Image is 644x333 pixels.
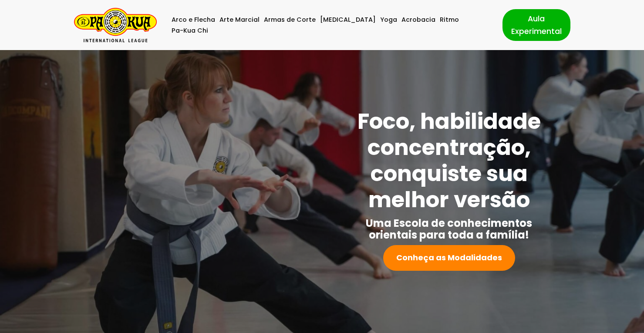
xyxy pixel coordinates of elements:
div: Menu primário [170,14,489,36]
a: Ritmo [440,14,459,25]
a: Pa-Kua Chi [172,25,208,36]
a: Yoga [380,14,397,25]
a: Conheça as Modalidades [383,245,515,271]
a: Aula Experimental [502,9,570,40]
a: Armas de Corte [264,14,316,25]
a: Arte Marcial [219,14,260,25]
strong: Foco, habilidade concentração, conquiste sua melhor versão [357,106,541,215]
a: Acrobacia [401,14,435,25]
a: Arco e Flecha [172,14,215,25]
strong: Conheça as Modalidades [396,252,502,263]
strong: Uma Escola de conhecimentos orientais para toda a família! [366,216,532,242]
a: Pa-Kua Brasil Uma Escola de conhecimentos orientais para toda a família. Foco, habilidade concent... [74,8,157,42]
a: [MEDICAL_DATA] [320,14,376,25]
